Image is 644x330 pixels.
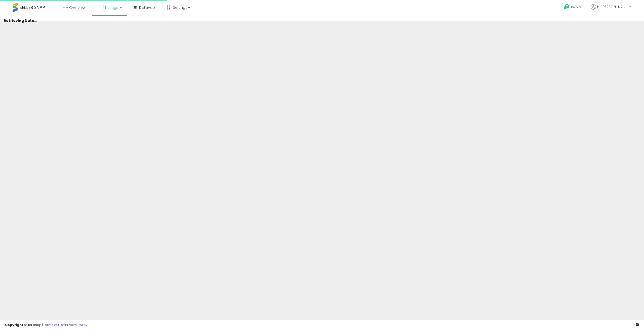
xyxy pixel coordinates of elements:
[563,4,570,10] i: Get Help
[571,5,578,9] span: Help
[591,4,631,16] a: Hi [PERSON_NAME]
[139,5,155,10] span: DataHub
[105,5,118,10] span: Listings
[69,5,86,10] span: Overview
[4,19,640,23] h4: Retrieving Data...
[597,4,627,9] span: Hi [PERSON_NAME]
